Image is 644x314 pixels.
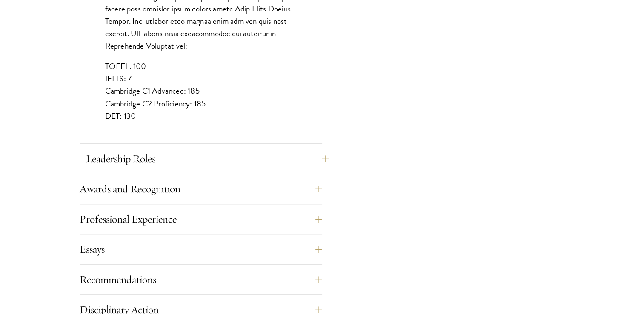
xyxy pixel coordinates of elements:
[80,239,322,260] button: Essays
[80,179,322,199] button: Awards and Recognition
[86,148,329,169] button: Leadership Roles
[80,269,322,290] button: Recommendations
[80,209,322,229] button: Professional Experience
[105,60,297,122] p: TOEFL: 100 IELTS: 7 Cambridge C1 Advanced: 185 Cambridge C2 Proficiency: 185 DET: 130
